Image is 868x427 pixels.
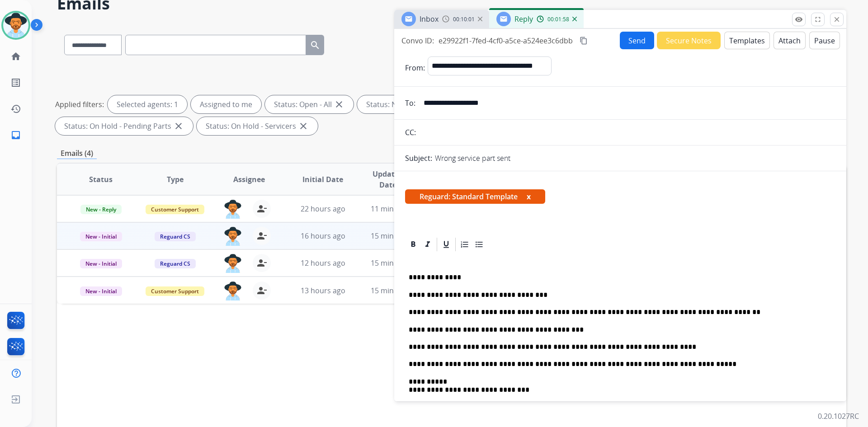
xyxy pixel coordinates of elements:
[401,35,434,46] p: Convo ID:
[301,204,345,214] span: 22 hours ago
[302,174,343,185] span: Initial Date
[301,258,345,268] span: 12 hours ago
[89,174,113,185] span: Status
[527,191,531,202] button: x
[10,77,21,88] mat-icon: list_alt
[439,238,453,251] div: Underline
[547,16,569,23] span: 00:01:58
[453,16,475,23] span: 00:10:01
[191,95,261,113] div: Assigned to me
[580,37,588,45] mat-icon: content_copy
[371,258,423,268] span: 15 minutes ago
[405,153,432,164] p: Subject:
[439,36,573,46] span: e29922f1-7fed-4cf0-a5ce-a524ee3c6dbb
[155,259,196,268] span: Reguard CS
[55,99,104,110] p: Applied filters:
[310,40,321,51] mat-icon: search
[301,286,345,296] span: 13 hours ago
[224,254,242,273] img: agent-avatar
[197,117,318,135] div: Status: On Hold - Servicers
[224,227,242,246] img: agent-avatar
[265,95,354,113] div: Status: Open - All
[256,203,267,214] mat-icon: person_remove
[10,103,21,114] mat-icon: history
[420,14,439,24] span: Inbox
[155,232,196,241] span: Reguard CS
[80,286,122,296] span: New - Initial
[405,62,425,73] p: From:
[256,230,267,241] mat-icon: person_remove
[814,15,822,23] mat-icon: fullscreen
[368,169,409,190] span: Updated Date
[774,32,806,49] button: Attach
[405,98,415,108] p: To:
[472,238,486,251] div: Bullet List
[301,231,345,241] span: 16 hours ago
[809,32,840,49] button: Pause
[514,14,533,24] span: Reply
[57,148,97,159] p: Emails (4)
[146,286,204,296] span: Customer Support
[724,32,770,49] button: Templates
[357,95,453,113] div: Status: New - Initial
[256,258,267,268] mat-icon: person_remove
[167,174,184,185] span: Type
[3,13,28,38] img: avatar
[173,121,184,131] mat-icon: close
[108,95,187,113] div: Selected agents: 1
[405,189,545,204] span: Reguard: Standard Template
[80,232,122,241] span: New - Initial
[795,15,803,23] mat-icon: remove_red_eye
[371,204,423,214] span: 11 minutes ago
[80,205,122,214] span: New - Reply
[334,99,344,110] mat-icon: close
[233,174,265,185] span: Assignee
[298,121,309,131] mat-icon: close
[10,51,21,62] mat-icon: home
[224,282,242,300] img: agent-avatar
[55,117,193,135] div: Status: On Hold - Pending Parts
[620,32,654,49] button: Send
[80,259,122,268] span: New - Initial
[818,411,859,422] p: 0.20.1027RC
[256,285,267,296] mat-icon: person_remove
[10,130,21,141] mat-icon: inbox
[371,286,423,296] span: 15 minutes ago
[435,153,510,164] p: Wrong service part sent
[224,200,242,219] img: agent-avatar
[371,231,423,241] span: 15 minutes ago
[406,238,420,251] div: Bold
[833,15,841,23] mat-icon: close
[405,127,416,138] p: CC:
[421,238,434,251] div: Italic
[458,238,472,251] div: Ordered List
[146,205,204,214] span: Customer Support
[657,32,721,49] button: Secure Notes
